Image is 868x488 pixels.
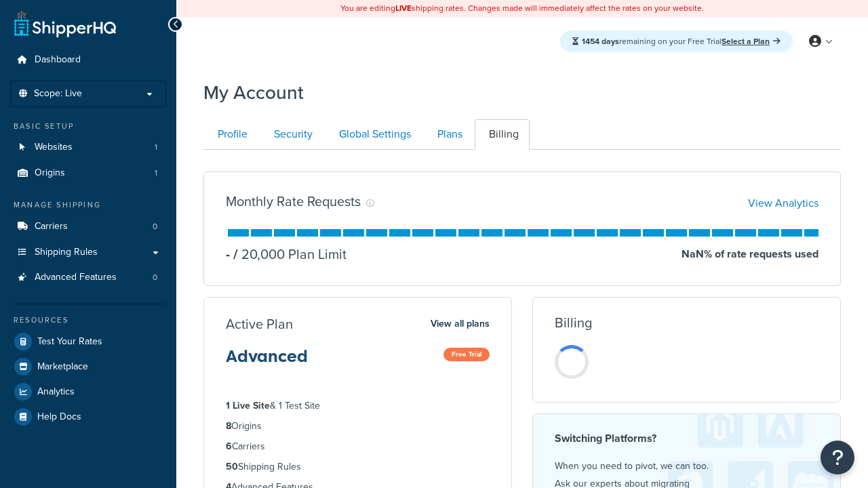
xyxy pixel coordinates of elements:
[10,265,166,290] a: Advanced Features 0
[35,221,68,232] span: Carriers
[10,214,166,239] a: Carriers 0
[722,35,781,47] a: Select a Plan
[325,119,422,150] a: Global Settings
[226,245,230,264] p: -
[34,88,82,100] span: Scope: Live
[475,119,530,150] a: Billing
[226,419,231,433] strong: 8
[10,380,166,404] a: Analytics
[423,119,473,150] a: Plans
[203,119,258,150] a: Profile
[35,272,117,283] span: Advanced Features
[555,430,818,447] h4: Switching Platforms?
[10,354,166,379] a: Marketplace
[37,386,75,398] span: Analytics
[226,399,490,413] li: & 1 Test Site
[153,221,157,232] span: 0
[226,317,293,331] h3: Active Plan
[226,439,490,454] li: Carriers
[395,2,412,14] b: LIVE
[10,214,166,239] li: Carriers
[10,240,166,265] a: Shipping Rules
[230,245,347,264] p: 20,000 Plan Limit
[10,161,166,186] a: Origins 1
[155,142,157,153] span: 1
[37,361,88,373] span: Marketplace
[10,405,166,429] a: Help Docs
[260,119,323,150] a: Security
[226,399,270,413] strong: 1 Live Site
[35,247,98,258] span: Shipping Rules
[155,167,157,179] span: 1
[821,441,854,474] button: Open Resource Center
[682,245,818,264] p: NaN % of rate requests used
[10,329,166,354] a: Test Your Rates
[35,142,73,153] span: Websites
[153,272,157,283] span: 0
[35,167,65,179] span: Origins
[10,161,166,186] li: Origins
[14,10,116,37] a: ShipperHQ Home
[226,460,238,474] strong: 50
[226,419,490,434] li: Origins
[10,135,166,160] li: Websites
[560,30,793,52] div: remaining on your Free Trial
[10,314,166,326] div: Resources
[226,439,232,453] strong: 6
[10,135,166,160] a: Websites 1
[431,315,490,333] a: View all plans
[226,194,361,209] h3: Monthly Rate Requests
[582,35,619,47] strong: 1454 days
[10,199,166,211] div: Manage Shipping
[226,460,490,474] li: Shipping Rules
[555,315,592,330] h3: Billing
[10,265,166,290] li: Advanced Features
[203,79,304,106] h1: My Account
[443,348,490,361] span: Free Trial
[10,121,166,132] div: Basic Setup
[35,54,81,66] span: Dashboard
[226,348,308,376] h3: Advanced
[37,411,81,423] span: Help Docs
[748,195,818,211] a: View Analytics
[233,244,238,264] span: /
[10,47,166,73] a: Dashboard
[37,336,102,348] span: Test Your Rates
